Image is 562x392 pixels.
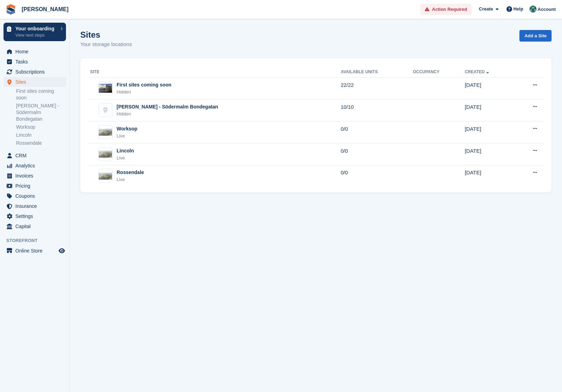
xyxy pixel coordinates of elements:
span: Home [15,47,57,56]
span: Online Store [15,246,57,256]
td: [DATE] [465,165,514,187]
div: Live [117,176,144,183]
span: Help [513,6,523,13]
a: menu [3,47,66,56]
img: stora-icon-8386f47178a22dfd0bd8f6a31ec36ba5ce8667c1dd55bd0f319d3a0aa187defe.svg [6,4,16,15]
a: menu [3,161,66,171]
a: Worksop [16,124,66,130]
div: Lincoln [117,147,134,154]
span: Create [479,6,493,13]
td: [DATE] [465,77,514,99]
td: 22/22 [341,77,413,99]
div: Hidden [117,89,171,96]
span: Storefront [6,237,69,244]
td: 0/0 [341,121,413,143]
a: [PERSON_NAME] [19,3,71,15]
a: Add a Site [519,30,552,42]
td: 10/10 [341,99,413,121]
span: Sites [15,77,57,87]
a: menu [3,57,66,67]
span: Tasks [15,57,57,67]
span: Analytics [15,161,57,171]
a: menu [3,211,66,221]
th: Site [89,67,341,78]
a: menu [3,246,66,256]
a: Preview store [58,247,66,255]
div: Live [117,154,134,161]
div: Live [117,133,138,140]
div: Worksop [117,125,138,133]
span: Subscriptions [15,67,57,77]
a: menu [3,191,66,201]
td: [DATE] [465,121,514,143]
th: Occupancy [413,67,465,78]
th: Available Units [341,67,413,78]
span: Insurance [15,201,57,211]
a: Rossendale [16,140,66,146]
div: First sites coming soon [117,81,171,89]
td: 0/0 [341,165,413,187]
a: menu [3,201,66,211]
div: [PERSON_NAME] - Södermalm Bondegatan [117,103,218,111]
img: Adam Test - Södermalm Bondegatan site image placeholder [99,104,112,117]
td: [DATE] [465,143,514,165]
img: Image of First sites coming soon site [99,84,112,93]
a: menu [3,171,66,181]
span: Capital [15,221,57,231]
td: [DATE] [465,99,514,121]
a: Created [465,69,490,74]
a: menu [3,151,66,160]
span: Pricing [15,181,57,191]
a: Lincoln [16,132,66,138]
a: menu [3,67,66,77]
a: Action Required [420,4,472,15]
p: Your storage locations [80,40,132,48]
span: CRM [15,151,57,160]
p: View next steps [15,32,57,38]
span: Coupons [15,191,57,201]
a: menu [3,221,66,231]
a: Your onboarding View next steps [3,23,66,41]
h1: Sites [80,30,132,39]
div: Hidden [117,111,218,118]
img: Image of Worksop site [99,128,112,136]
p: Your onboarding [15,26,57,31]
span: Invoices [15,171,57,181]
img: Isak Martinelle [530,6,537,13]
img: Image of Rossendale site [99,172,112,180]
a: menu [3,77,66,87]
td: 0/0 [341,143,413,165]
span: Action Required [432,6,467,13]
a: First sites coming soon [16,88,66,101]
div: Rossendale [117,169,144,176]
img: Image of Lincoln site [99,150,112,158]
span: Settings [15,211,57,221]
a: [PERSON_NAME] - Södermalm Bondegatan [16,103,66,122]
a: menu [3,181,66,191]
span: Account [538,6,556,13]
